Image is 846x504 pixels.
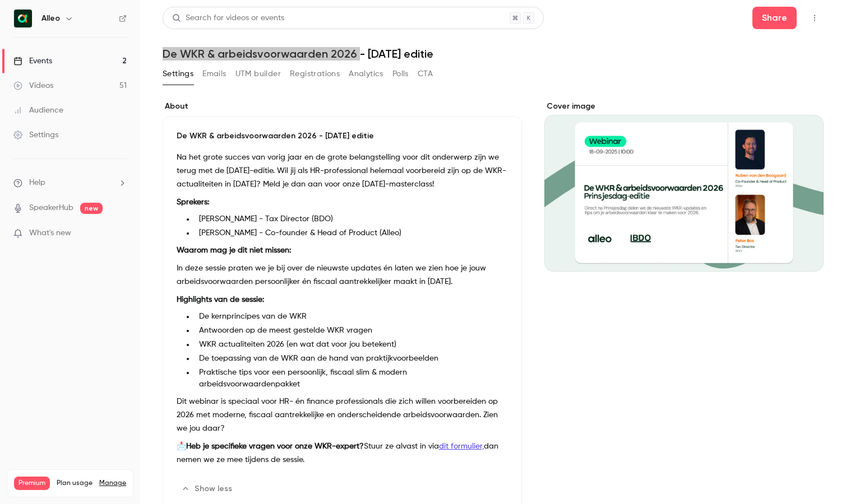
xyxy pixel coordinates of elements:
span: Plan usage [57,479,93,488]
button: UTM builder [235,65,281,83]
strong: Highlights van de sessie: [177,296,264,304]
li: help-dropdown-opener [13,177,127,189]
span: new [80,203,103,214]
button: Analytics [349,65,383,83]
li: [PERSON_NAME] - Co-founder & Head of Product (Alleo) [195,227,508,239]
h6: Alleo [41,13,60,24]
p: In deze sessie praten we je bij over de nieuwste updates én laten we zien hoe je jouw arbeidsvoor... [177,262,508,288]
span: What's new [29,227,71,239]
button: Polls [392,65,409,83]
iframe: Noticeable Trigger [113,228,127,239]
button: Settings [163,65,193,83]
span: Premium [14,477,50,490]
p: De WKR & arbeidsvoorwaarden 2026 - [DATE] editie [177,130,508,142]
button: Share [752,7,797,29]
strong: Waarom mag je dit niet missen: [177,246,291,254]
li: Praktische tips voor een persoonlijk, fiscaal slim & modern arbeidsvoorwaardenpakket [195,367,508,390]
button: Show less [177,480,239,498]
a: Manage [99,479,126,488]
div: Audience [13,105,63,116]
div: Settings [13,129,58,141]
p: Dit webinar is speciaal voor HR- én finance professionals die zich willen voorbereiden op 2026 me... [177,395,508,435]
h1: De WKR & arbeidsvoorwaarden 2026 - [DATE] editie [163,47,824,60]
label: Cover image [544,101,824,112]
label: About [163,101,522,112]
a: SpeakerHub [29,202,73,214]
button: CTA [418,65,433,83]
strong: Sprekers: [177,198,209,206]
li: [PERSON_NAME] - Tax Director (BDO) [195,213,508,225]
li: WKR actualiteiten 2026 (en wat dat voor jou betekent) [195,339,508,351]
a: dit formulier, [439,442,484,450]
p: 📩 Stuur ze alvast in via dan nemen we ze mee tijdens de sessie. [177,440,508,466]
li: Antwoorden op de meest gestelde WKR vragen [195,325,508,337]
div: Events [13,55,52,67]
div: Search for videos or events [172,12,284,24]
li: De kernprincipes van de WKR [195,311,508,323]
button: Emails [202,65,226,83]
p: Na het grote succes van vorig jaar en de grote belangstelling voor dit onderwerp zijn we terug me... [177,151,508,191]
strong: Heb je specifieke vragen voor onze WKR-expert? [186,442,364,450]
button: Registrations [290,65,340,83]
section: Cover image [544,101,824,272]
div: Videos [13,80,53,91]
span: Help [29,177,45,189]
img: Alleo [14,10,32,27]
li: De toepassing van de WKR aan de hand van praktijkvoorbeelden [195,353,508,365]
